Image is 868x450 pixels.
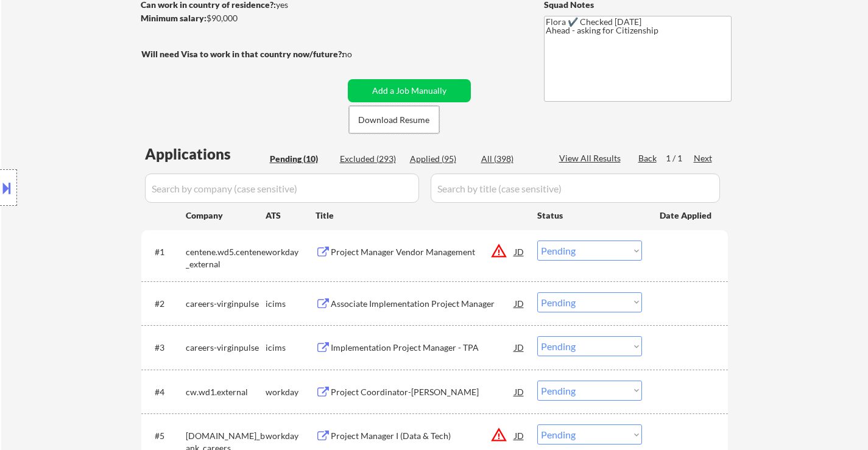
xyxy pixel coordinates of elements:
div: View All Results [559,152,624,164]
div: Applied (95) [410,153,471,165]
strong: Minimum salary: [141,13,206,23]
div: Project Manager Vendor Management [331,246,515,258]
div: Project Coordinator-[PERSON_NAME] [331,386,515,398]
div: Back [638,152,658,164]
div: JD [513,424,526,446]
div: JD [513,381,526,403]
div: Company [186,209,266,222]
div: Status [537,204,642,226]
div: Date Applied [660,209,713,222]
div: Title [316,209,526,222]
button: warning_amber [490,426,507,443]
div: Implementation Project Manager - TPA [331,342,515,354]
div: Project Manager I (Data & Tech) [331,430,515,442]
button: warning_amber [490,242,507,259]
div: Associate Implementation Project Manager [331,298,515,310]
button: Download Resume [349,106,439,133]
div: workday [266,386,316,398]
div: #3 [155,342,176,354]
div: All (398) [481,153,542,165]
div: Next [694,152,713,164]
div: icims [266,298,316,310]
div: ATS [266,209,316,222]
input: Search by title (case sensitive) [431,174,720,203]
div: Pending (10) [270,153,331,165]
div: careers-virginpulse [186,342,266,354]
div: $90,000 [141,12,344,24]
div: #5 [155,430,176,442]
div: workday [266,246,316,258]
div: cw.wd1.external [186,386,266,398]
button: Add a Job Manually [348,79,471,102]
div: careers-virginpulse [186,298,266,310]
div: JD [513,336,526,358]
div: JD [513,292,526,314]
div: 1 / 1 [666,152,694,164]
div: no [342,48,377,60]
div: JD [513,241,526,262]
div: centene.wd5.centene_external [186,246,266,270]
div: icims [266,342,316,354]
div: Excluded (293) [340,153,401,165]
div: #4 [155,386,176,398]
input: Search by company (case sensitive) [145,174,419,203]
div: #2 [155,298,176,310]
strong: Will need Visa to work in that country now/future?: [141,49,344,59]
div: workday [266,430,316,442]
